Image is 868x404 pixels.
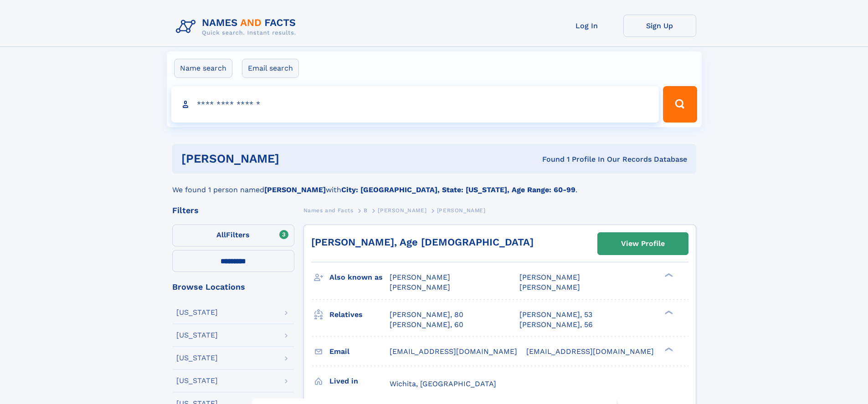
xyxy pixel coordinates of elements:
[390,379,496,388] span: Wichita, [GEOGRAPHIC_DATA]
[181,153,411,164] h1: [PERSON_NAME]
[663,309,673,315] div: ❯
[329,344,390,359] h3: Email
[519,310,592,320] a: [PERSON_NAME], 53
[437,207,486,214] span: [PERSON_NAME]
[598,233,688,255] a: View Profile
[172,174,696,195] div: We found 1 person named with .
[519,320,593,330] a: [PERSON_NAME], 56
[176,377,218,384] div: [US_STATE]
[550,15,623,37] a: Log In
[519,283,580,291] span: [PERSON_NAME]
[172,283,294,291] div: Browse Locations
[171,86,659,123] input: search input
[172,206,294,215] div: Filters
[329,270,390,285] h3: Also known as
[341,185,575,194] b: City: [GEOGRAPHIC_DATA], State: [US_STATE], Age Range: 60-99
[174,59,232,78] label: Name search
[172,15,303,39] img: Logo Names and Facts
[390,320,463,330] a: [PERSON_NAME], 60
[411,154,687,164] div: Found 1 Profile In Our Records Database
[311,236,534,248] a: [PERSON_NAME], Age [DEMOGRAPHIC_DATA]
[329,373,390,389] h3: Lived in
[519,273,580,281] span: [PERSON_NAME]
[176,309,218,316] div: [US_STATE]
[663,272,673,278] div: ❯
[526,347,654,356] span: [EMAIL_ADDRESS][DOMAIN_NAME]
[364,207,368,214] span: B
[176,332,218,339] div: [US_STATE]
[390,310,463,320] a: [PERSON_NAME], 80
[216,230,226,239] span: All
[242,59,299,78] label: Email search
[264,185,326,194] b: [PERSON_NAME]
[663,346,673,352] div: ❯
[390,273,450,281] span: [PERSON_NAME]
[621,233,665,254] div: View Profile
[390,347,517,356] span: [EMAIL_ADDRESS][DOMAIN_NAME]
[378,205,426,216] a: [PERSON_NAME]
[329,307,390,322] h3: Relatives
[176,354,218,362] div: [US_STATE]
[623,15,696,37] a: Sign Up
[663,86,697,123] button: Search Button
[364,205,368,216] a: B
[172,225,294,246] label: Filters
[390,283,450,291] span: [PERSON_NAME]
[378,207,426,214] span: [PERSON_NAME]
[303,205,354,216] a: Names and Facts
